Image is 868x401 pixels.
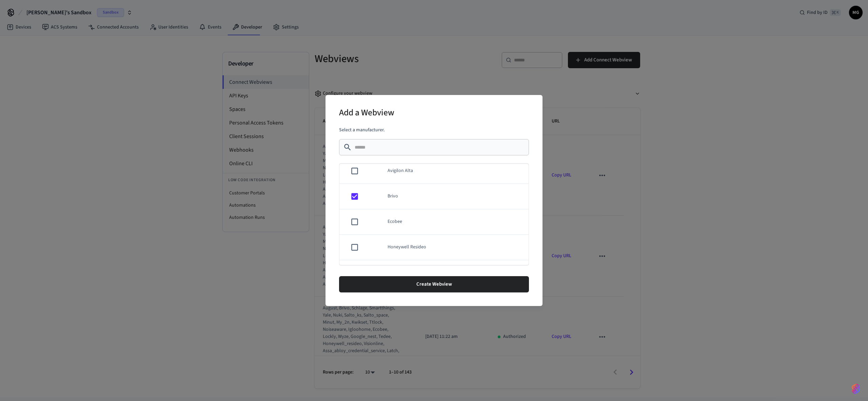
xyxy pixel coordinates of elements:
td: Brivo [379,184,529,209]
td: Honeywell Resideo [379,235,529,260]
button: Create Webview [339,276,529,292]
h2: Add a Webview [339,103,394,124]
td: Avigilon Alta [379,158,529,184]
img: SeamLogoGradient.69752ec5.svg [852,383,860,394]
td: Igloohome [379,260,529,286]
td: Ecobee [379,209,529,235]
p: Select a manufacturer. [339,127,529,134]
